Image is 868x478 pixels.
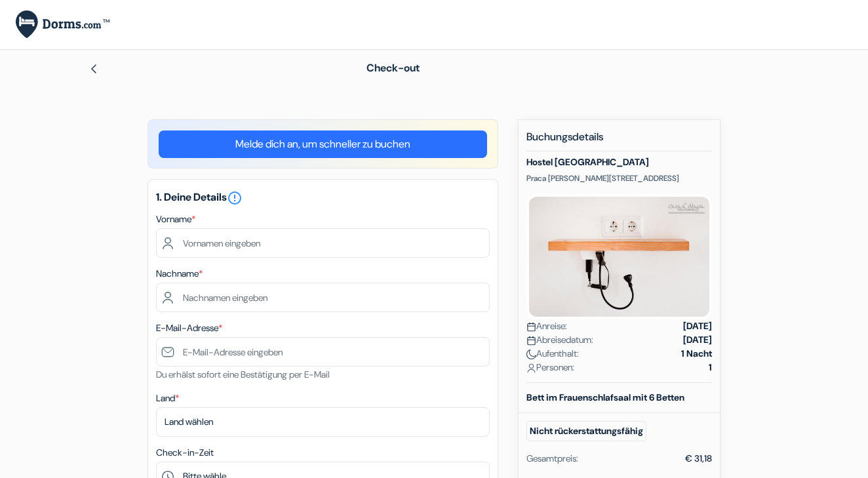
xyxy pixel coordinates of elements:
[156,190,490,206] h5: 1. Deine Details
[156,321,222,335] label: E-Mail-Adresse
[156,446,214,460] label: Check-in-Zeit
[526,421,646,441] small: Nicht rückerstattungsfähig
[156,337,490,367] input: E-Mail-Adresse eingeben
[709,361,712,374] strong: 1
[366,61,420,75] span: Check-out
[526,349,536,359] img: moon.svg
[89,64,99,74] img: left_arrow.svg
[681,347,712,361] strong: 1 Nacht
[156,391,179,405] label: Land
[156,368,330,380] small: Du erhälst sofort eine Bestätigung per E-Mail
[526,333,593,347] span: Abreisedatum:
[16,10,109,39] img: de.Dorms.com
[156,212,195,226] label: Vorname
[683,319,712,333] strong: [DATE]
[526,336,536,346] img: calendar.svg
[526,347,579,361] span: Aufenthalt:
[227,190,243,204] a: error_outline
[683,333,712,347] strong: [DATE]
[526,452,578,466] div: Gesamtpreis:
[156,267,203,281] label: Nachname
[156,283,490,312] input: Nachnamen eingeben
[159,130,487,158] a: Melde dich an, um schneller zu buchen
[526,363,536,373] img: user_icon.svg
[526,361,574,374] span: Personen:
[156,228,490,258] input: Vornamen eingeben
[685,452,712,466] div: € 31,18
[526,173,712,184] p: Praca [PERSON_NAME][STREET_ADDRESS]
[526,130,712,151] h5: Buchungsdetails
[526,319,567,333] span: Anreise:
[526,322,536,332] img: calendar.svg
[526,157,712,168] h5: Hostel [GEOGRAPHIC_DATA]
[227,190,243,206] i: error_outline
[526,391,684,403] b: Bett im Frauenschlafsaal mit 6 Betten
